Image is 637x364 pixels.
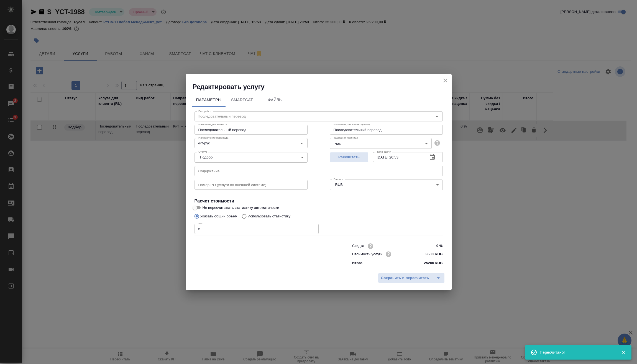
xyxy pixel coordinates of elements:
button: close [441,76,449,85]
span: Сохранить и пересчитать [381,275,429,281]
button: час [334,141,343,146]
span: Параметры [196,97,222,103]
button: Рассчитать [330,152,369,162]
p: RUB [435,260,443,266]
input: ✎ Введи что-нибудь [422,250,442,258]
p: Скидка [352,243,364,249]
div: split button [378,273,445,283]
span: Файлы [262,97,289,103]
p: Итого [352,260,362,266]
div: Подбор [195,152,308,163]
p: Стоимость услуги [352,251,383,257]
div: RUB [330,180,443,190]
button: Подбор [198,155,214,160]
span: Не пересчитывать статистику автоматически [203,205,279,210]
span: Рассчитать [333,154,365,160]
button: Сохранить и пересчитать [378,273,432,283]
button: Open [298,139,306,147]
h4: Расчет стоимости [195,198,443,204]
p: Использовать статистику [248,214,291,219]
span: SmartCat [229,97,255,103]
p: Указать общий объем [200,214,237,219]
p: 25200 [424,260,434,266]
input: ✎ Введи что-нибудь [422,242,442,250]
div: Пересчитано! [540,350,613,355]
div: час [330,138,432,149]
button: RUB [334,182,344,187]
button: Закрыть [618,350,629,355]
h2: Редактировать услугу [193,82,452,91]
